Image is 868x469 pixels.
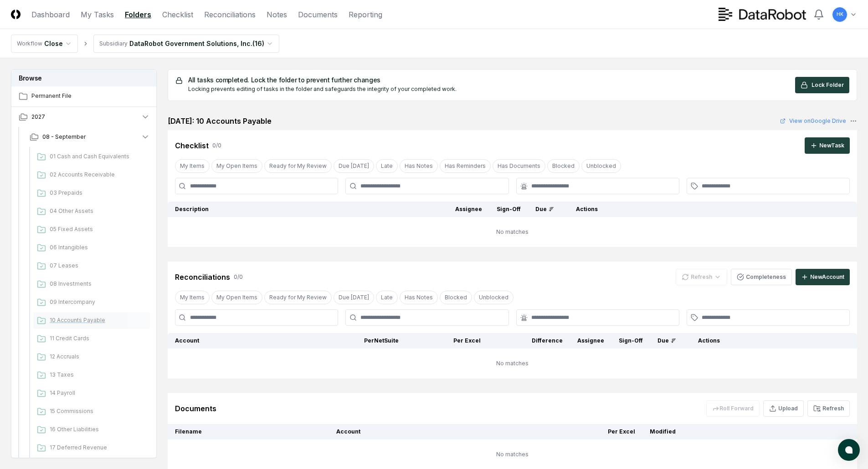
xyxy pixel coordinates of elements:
[298,9,338,20] a: Documents
[489,202,528,217] th: Sign-Off
[33,313,150,329] a: 10 Accounts Payable
[50,334,146,343] span: 11 Credit Cards
[11,10,21,19] img: Logo
[175,337,317,345] div: Account
[175,140,209,151] div: Checklist
[267,9,287,20] a: Notes
[188,77,457,83] h5: All tasks completed. Lock the folder to prevent further changes
[33,440,150,456] a: 17 Deferred Revenue
[780,117,846,125] a: View onGoogle Drive
[807,400,850,417] button: Refresh
[50,371,146,379] span: 13 Taxes
[33,403,150,420] a: 15 Commissions
[33,349,150,365] a: 12 Accruals
[31,113,45,121] span: 2027
[334,291,374,304] button: Due Today
[31,92,150,100] span: Permanent File
[17,40,42,48] div: Workflow
[234,273,243,281] div: 0 / 0
[211,159,262,173] button: My Open Items
[796,269,850,285] button: NewAccount
[33,331,150,347] a: 11 Credit Cards
[50,389,146,397] span: 14 Payroll
[719,8,806,21] img: DataRobot logo
[175,291,210,304] button: My Items
[448,202,489,217] th: Assignee
[50,189,146,197] span: 03 Prepaids
[168,348,857,378] td: No matches
[50,225,146,233] span: 05 Fixed Assets
[376,291,398,304] button: Late
[264,291,332,304] button: Ready for My Review
[795,77,849,93] button: Lock Folder
[264,159,332,173] button: Ready for My Review
[33,258,150,274] a: 07 Leases
[125,9,151,20] a: Folders
[657,337,676,345] div: Due
[33,203,150,220] a: 04 Other Assets
[50,425,146,434] span: 16 Other Liabilities
[168,116,272,126] h2: [DATE]: 10 Accounts Payable
[474,291,514,304] button: Unblocked
[837,11,843,18] span: HK
[50,407,146,415] span: 15 Commissions
[324,333,406,348] th: Per NetSuite
[832,6,848,23] button: HK
[33,149,150,165] a: 01 Cash and Cash Equivalents
[42,133,86,141] span: 08 - September
[349,9,382,20] a: Reporting
[480,424,643,439] th: Per Excel
[334,159,374,173] button: Due Today
[175,403,216,414] div: Documents
[493,159,545,173] button: Has Documents
[50,171,146,179] span: 02 Accounts Receivable
[168,217,857,247] td: No matches
[188,85,457,93] div: Locking prevents editing of tasks in the folder and safeguards the integrity of your completed work.
[33,222,150,238] a: 05 Fixed Assets
[763,400,804,417] button: Upload
[812,81,844,89] span: Lock Folder
[175,159,210,173] button: My Items
[376,159,398,173] button: Late
[11,86,157,106] a: Permanent File
[329,424,480,439] th: Account
[805,137,850,154] button: NewTask
[99,40,128,48] div: Subsidiary
[22,127,157,147] button: 08 - September
[400,159,438,173] button: Has Notes
[642,424,800,439] th: Modified
[211,291,262,304] button: My Open Items
[440,159,491,173] button: Has Reminders
[691,337,850,345] div: Actions
[581,159,621,173] button: Unblocked
[50,353,146,361] span: 12 Accruals
[400,291,438,304] button: Has Notes
[50,152,146,161] span: 01 Cash and Cash Equivalents
[50,262,146,270] span: 07 Leases
[731,269,792,285] button: Completeness
[81,9,114,20] a: My Tasks
[11,35,279,53] nav: breadcrumb
[819,141,844,150] div: New Task
[33,367,150,383] a: 13 Taxes
[440,291,472,304] button: Blocked
[569,205,850,213] div: Actions
[838,439,860,461] button: atlas-launcher
[810,273,844,281] div: New Account
[33,385,150,402] a: 14 Payroll
[50,316,146,324] span: 10 Accounts Payable
[212,141,221,150] div: 0 / 0
[50,444,146,452] span: 17 Deferred Revenue
[50,243,146,252] span: 06 Intangibles
[33,167,150,183] a: 02 Accounts Receivable
[611,333,650,348] th: Sign-Off
[175,272,230,282] div: Reconciliations
[204,9,256,20] a: Reconciliations
[406,333,488,348] th: Per Excel
[31,9,70,20] a: Dashboard
[168,202,448,217] th: Description
[50,280,146,288] span: 08 Investments
[168,424,329,439] th: Filename
[535,205,554,213] div: Due
[547,159,580,173] button: Blocked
